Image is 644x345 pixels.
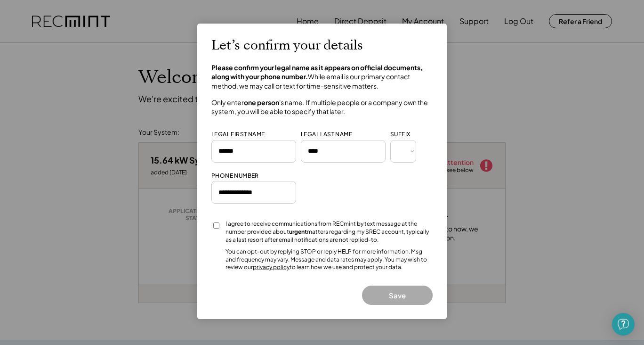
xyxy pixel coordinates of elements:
[211,98,433,116] h4: Only enter 's name. If multiple people or a company own the system, you will be able to specify t...
[289,228,307,235] strong: urgent
[612,313,635,336] div: Open Intercom Messenger
[225,248,433,271] div: You can opt-out by replying STOP or reply HELP for more information. Msg and frequency may vary. ...
[211,38,363,54] h2: Let’s confirm your details
[244,98,279,107] strong: one person
[253,263,290,271] a: privacy policy
[225,220,433,244] div: I agree to receive communications from RECmint by text message at the number provided about matte...
[362,286,433,305] button: Save
[301,131,352,139] div: LEGAL LAST NAME
[390,131,410,139] div: SUFFIX
[211,63,433,91] h4: While email is our primary contact method, we may call or text for time-sensitive matters.
[211,172,259,180] div: PHONE NUMBER
[211,131,265,139] div: LEGAL FIRST NAME
[211,63,424,81] strong: Please confirm your legal name as it appears on official documents, along with your phone number.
